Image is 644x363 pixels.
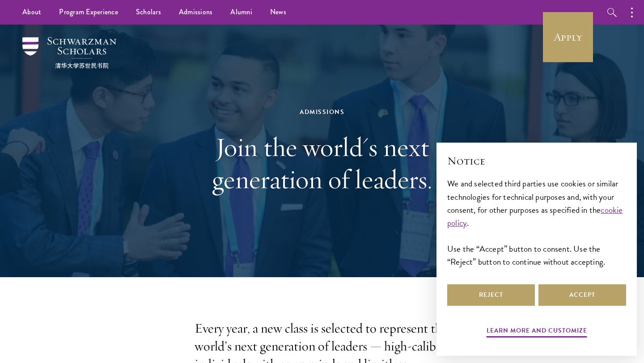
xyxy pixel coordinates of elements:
[487,325,587,339] button: Learn more and customize
[447,203,623,229] a: cookie policy
[543,12,593,62] a: Apply
[168,106,476,118] div: Admissions
[22,37,116,68] img: Schwarzman Scholars
[447,284,535,306] button: Reject
[447,177,626,268] div: We and selected third parties use cookies or similar technologies for technical purposes and, wit...
[447,153,626,169] h2: Notice
[168,131,476,195] h1: Join the world's next generation of leaders.
[538,284,626,306] button: Accept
